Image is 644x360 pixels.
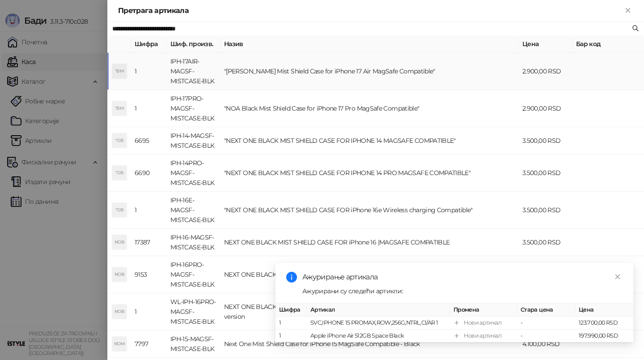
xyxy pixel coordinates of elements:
[167,154,220,192] td: IPH-14PRO-MAGSF-MISTCASE-BLK
[112,166,127,180] div: "OB
[220,154,519,192] td: "NEXT ONE BLACK MIST SHIELD CASE FOR IPHONE 14 PRO MAGSAFE COMPATIBLE"
[118,5,623,16] div: Претрага артикала
[131,229,167,256] td: 17387
[167,229,220,256] td: IPH-16-MAGSF-MISTCASE-BLK
[517,317,575,330] td: -
[167,330,220,358] td: IPH-15-MAGSF-MISTCASE-BLK
[519,127,572,154] td: 3.500,00 RSD
[519,53,572,90] td: 2.900,00 RSD
[302,286,623,296] div: Ажурирани су следећи артикли:
[275,330,307,343] td: 1
[167,35,220,53] th: Шиф. произв.
[131,192,167,229] td: 1
[112,235,127,249] div: NOB
[517,330,575,343] td: -
[220,192,519,229] td: "NEXT ONE BLACK MIST SHIELD CASE FOR iPhone 16e Wireless charging Compatible"
[307,330,450,343] td: Apple iPhone Air 512GB Space Black
[220,330,519,358] td: Next One Mist Shield Case for iPhone 15 MagSafe Compatible - Black
[167,256,220,293] td: IPH-16PRO-MAGSF-MISTCASE-BLK
[286,272,297,283] span: info-circle
[623,5,633,16] button: Close
[517,304,575,317] th: Стара цена
[131,127,167,154] td: 6695
[220,53,519,90] td: "[PERSON_NAME] Mist Shield Case for iPhone 17 Air MagSafe Compatible"
[131,53,167,90] td: 1
[220,35,519,53] th: Назив
[112,101,127,116] div: "BM
[112,203,127,217] div: "OB
[464,331,501,340] div: Нови артикал
[220,256,519,293] td: NEXT ONE BLACK MIST SHIELD CASE FOR iPhone 16 PRO |MAGSAFE COMPATIBLE
[167,53,220,90] td: IPH-17AIR-MAGSF-MISTCASE-BLK
[519,90,572,127] td: 2.900,00 RSD
[112,64,127,78] div: "BM
[613,272,623,282] a: Close
[167,293,220,330] td: WL-IPH-16PRO-MAGSF-MISTCASE-BLK
[519,229,572,256] td: 3.500,00 RSD
[131,330,167,358] td: 7797
[575,330,633,343] td: 197.990,00 RSD
[572,35,644,53] th: Бар код
[131,256,167,293] td: 9153
[307,304,450,317] th: Артикал
[450,304,517,317] th: Промена
[307,317,450,330] td: SVC,IPHONE 15 PROMAX,ROW,256G,NTRL,CI/AR 1
[112,304,127,319] div: NOB
[519,154,572,192] td: 3.500,00 RSD
[519,192,572,229] td: 3.500,00 RSD
[464,318,501,327] div: Нови артикал
[167,192,220,229] td: IPH-16E-MAGSF-MISTCASE-BLK
[131,154,167,192] td: 6690
[131,293,167,330] td: 1
[575,317,633,330] td: 123.700,00 RSD
[519,256,572,293] td: 3.500,00 RSD
[131,35,167,53] th: Шифра
[112,267,127,282] div: NOB
[575,304,633,317] th: Цена
[220,229,519,256] td: NEXT ONE BLACK MIST SHIELD CASE FOR iPhone 16 |MAGSAFE COMPATIBLE
[275,304,307,317] th: Шифра
[614,274,621,280] span: close
[220,90,519,127] td: "NOA Black Mist Shield Case for iPhone 17 Pro MagSafe Compatible"
[112,337,127,351] div: NOM
[112,133,127,148] div: "OB
[167,90,220,127] td: IPH-17PRO-MAGSF-MISTCASE-BLK
[302,272,623,283] div: Ажурирање артикала
[131,90,167,127] td: 1
[275,317,307,330] td: 1
[220,293,519,330] td: NEXT ONE BLACK MIST SHIELD CASE FOR iPhone 16 Pro | MagSafe Compatible | Waste Less version
[167,127,220,154] td: IPH-14-MAGSF-MISTCASE-BLK
[220,127,519,154] td: "NEXT ONE BLACK MIST SHIELD CASE FOR IPHONE 14 MAGSAFE COMPATIBLE"
[519,35,572,53] th: Цена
